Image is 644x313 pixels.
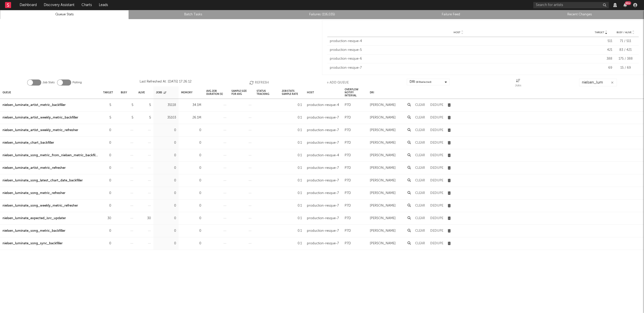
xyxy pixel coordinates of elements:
div: P7D [345,203,351,209]
button: Dedupe [430,154,443,157]
button: Clear [415,242,425,245]
a: nielsen_luminate_artist_metric_refresher [3,165,66,171]
div: 0 [156,152,176,159]
div: 71 / 511 [615,39,636,44]
div: production-resque-4 [307,102,339,108]
div: Host [307,87,314,98]
div: 0 [156,165,176,171]
a: Batch Tasks [132,12,255,18]
a: nielsen_luminate_song_metric_backfiller [3,228,65,234]
div: 0.1 [282,228,302,234]
a: nielsen_luminate_chart_backfiller [3,140,54,146]
div: production-resque-7 [307,115,339,121]
div: P7D [345,228,351,234]
div: 0 [181,190,201,196]
div: 0 [156,127,176,133]
div: production-resque-7 [307,190,339,196]
div: 0 [103,165,111,171]
a: nielsen_luminate_expected_isrc_updater [3,215,66,221]
div: [PERSON_NAME] [370,241,396,247]
div: 0.1 [282,115,302,121]
div: 15 / 69 [615,65,636,70]
div: 5 [121,115,133,121]
div: 0 [181,203,201,209]
div: 0 [103,178,111,184]
div: production-resque-7 [307,228,339,234]
div: 0.1 [282,178,302,184]
button: Refresh [249,79,269,86]
div: production-resque-7 [307,140,339,146]
div: [PERSON_NAME] [370,228,396,234]
a: nielsen_luminate_song_sync_backfiller [3,241,63,247]
div: production-resque-7 [307,215,339,221]
div: Jobs [515,83,521,89]
div: [PERSON_NAME] [370,190,396,196]
div: 0 [156,241,176,247]
div: 0.1 [282,140,302,146]
button: Dedupe [430,116,443,119]
div: Overflow Notify Interval [345,87,365,98]
div: 5 [138,102,151,108]
div: 0 [156,140,176,146]
div: production-resque-7 [307,178,339,184]
div: [PERSON_NAME] [370,140,396,146]
span: Busy / Alive [617,31,632,34]
div: [PERSON_NAME] [370,165,396,171]
button: Dedupe [430,103,443,107]
a: nielsen_luminate_artist_weekly_metric_backfiller [3,115,78,121]
div: production-resque-7 [307,165,339,171]
div: 0 [103,203,111,209]
div: 0.1 [282,190,302,196]
div: 30 [138,215,151,221]
div: 0 [181,178,201,184]
button: Dedupe [430,217,443,220]
div: Last Refreshed At: [DATE] 17:26:12 [140,79,191,86]
a: Failures (116,035) [260,12,384,18]
div: 5 [103,102,111,108]
div: production-resque-4 [307,152,339,159]
div: P7D [345,115,351,121]
div: 0 [103,127,111,133]
div: 0 [156,215,176,221]
div: 26.1M [181,115,201,121]
div: 0.1 [282,127,302,133]
div: DRI [410,79,431,85]
a: nielsen_luminate_song_latest_chart_date_backfiller [3,178,83,184]
a: nielsen_luminate_artist_weekly_metric_refresher [3,127,78,133]
button: Clear [415,116,425,119]
button: Clear [415,103,425,107]
div: 0 [103,228,111,234]
button: Dedupe [430,242,443,245]
button: Dedupe [430,166,443,170]
label: Polling [72,80,82,86]
a: Queue Stats [3,12,126,18]
a: Recent Changes [518,12,641,18]
div: P7D [345,215,351,221]
button: Dedupe [430,141,443,144]
div: Memory [181,87,192,98]
button: Clear [415,154,425,157]
button: Dedupe [430,179,443,182]
div: 0.1 [282,102,302,108]
div: 0 [103,140,111,146]
a: nielsen_luminate_song_metric_from_nielsen_metric_backfiller [3,152,98,159]
span: ( 8 / 8 selected) [416,79,431,85]
input: Search for artists [533,2,609,8]
div: Busy [121,87,127,98]
div: 0 [181,215,201,221]
div: production-resque-4 [330,39,587,44]
div: P7D [345,140,351,146]
a: nielsen_luminate_artist_metric_backfiller [3,102,66,108]
a: nielsen_luminate_song_weekly_metric_refresher [3,203,78,209]
div: production-resque-7 [307,127,339,133]
div: [PERSON_NAME] [370,115,396,121]
div: production-resque-5 [330,48,587,53]
div: 0 [181,228,201,234]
